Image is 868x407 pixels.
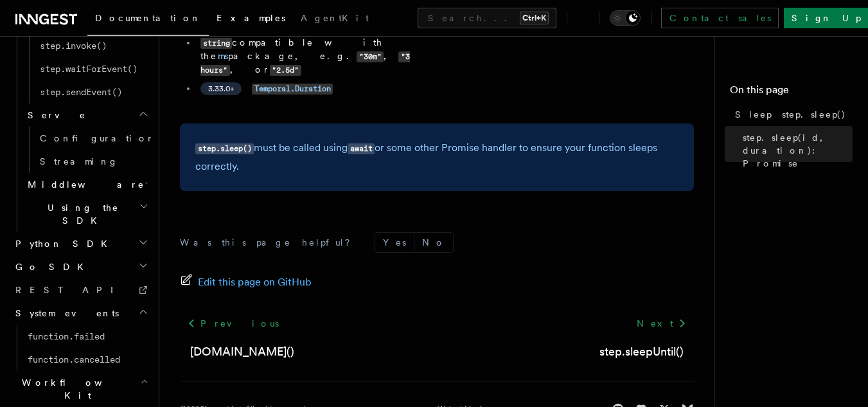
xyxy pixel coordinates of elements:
[10,325,151,371] div: System events
[252,83,333,93] a: Temporal.Duration
[22,201,139,227] span: Using the SDK
[35,57,151,80] a: step.waitForEvent()
[22,325,151,348] a: function.failed
[195,143,254,154] code: step.sleep()
[200,38,232,49] code: string
[252,84,333,95] code: Temporal.Duration
[610,10,641,26] button: Toggle dark mode
[743,131,853,170] span: step.sleep(id, duration): Promise
[10,260,91,273] span: Go SDK
[180,273,312,291] a: Edit this page on GitHub
[35,34,151,57] a: step.invoke()
[629,312,694,335] a: Next
[40,64,137,74] span: step.waitForEvent()
[28,354,120,365] span: function.cancelled
[10,302,151,325] button: System events
[180,236,359,249] p: Was this page helpful?
[35,80,151,104] a: step.sendEvent()
[15,285,125,295] span: REST API
[198,273,312,291] span: Edit this page on GitHub
[22,348,151,371] a: function.cancelled
[35,150,151,173] a: Streaming
[35,127,151,150] a: Configuration
[520,12,549,24] kbd: Ctrl+K
[180,312,286,335] a: Previous
[270,65,301,76] code: "2.5d"
[418,8,556,28] button: Search...Ctrl+K
[22,178,145,191] span: Middleware
[22,104,151,127] button: Serve
[200,51,410,76] code: "3 hours"
[40,156,118,167] span: Streaming
[599,343,684,361] a: step.sleepUntil()
[22,196,151,232] button: Using the SDK
[218,51,228,61] a: ms
[357,51,384,62] code: "30m"
[40,87,122,97] span: step.sendEvent()
[195,139,678,176] p: must be called using or some other Promise handler to ensure your function sleeps correctly.
[209,4,293,35] a: Examples
[730,82,853,103] h4: On this page
[197,36,427,77] li: compatible with the package, e.g. , , or
[87,4,209,36] a: Documentation
[40,41,107,51] span: step.invoke()
[293,4,376,35] a: AgentKit
[738,126,853,175] a: step.sleep(id, duration): Promise
[40,133,157,143] span: Configuration
[95,13,201,23] span: Documentation
[28,331,105,341] span: function.failed
[208,84,234,94] span: 3.33.0+
[414,233,453,252] button: No
[217,13,285,23] span: Examples
[190,343,294,361] a: [DOMAIN_NAME]()
[735,108,846,121] span: Sleep step.sleep()
[348,143,375,154] code: await
[730,103,853,126] a: Sleep step.sleep()
[10,255,151,278] button: Go SDK
[22,109,86,122] span: Serve
[10,237,115,250] span: Python SDK
[301,13,369,23] span: AgentKit
[10,376,140,402] span: Workflow Kit
[375,233,414,252] button: Yes
[22,127,151,173] div: Serve
[10,371,151,407] button: Workflow Kit
[661,8,779,28] a: Contact sales
[10,278,151,302] a: REST API
[10,307,119,320] span: System events
[22,173,151,196] button: Middleware
[10,232,151,255] button: Python SDK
